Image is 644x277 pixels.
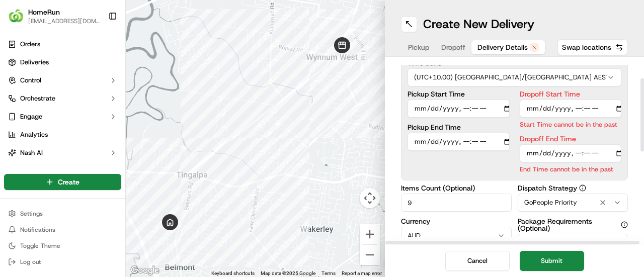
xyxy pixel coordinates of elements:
[4,36,121,52] a: Orders
[28,7,60,17] button: HomeRun
[445,251,510,271] button: Cancel
[20,258,41,266] span: Log out
[401,194,512,212] input: Enter number of items
[408,90,510,98] label: Pickup Start Time
[360,188,380,208] button: Map camera controls
[20,148,43,157] span: Nash AI
[4,109,121,125] button: Engage
[520,90,622,98] label: Dropoff Start Time
[408,42,429,52] span: Pickup
[401,218,512,225] label: Currency
[4,72,121,88] button: Control
[524,198,577,207] span: GoPeople Priority
[401,184,512,192] label: Items Count (Optional)
[408,124,510,131] label: Pickup End Time
[4,145,121,161] button: Nash AI
[20,94,55,103] span: Orchestrate
[211,270,255,277] button: Keyboard shortcuts
[28,17,100,25] button: [EMAIL_ADDRESS][DOMAIN_NAME]
[557,39,628,55] button: Swap locations
[4,223,121,237] button: Notifications
[20,58,49,67] span: Deliveries
[261,270,315,276] span: Map data ©2025 Google
[128,264,162,277] a: Open this area in Google Maps (opens a new window)
[321,270,336,276] a: Terms (opens in new tab)
[20,130,48,139] span: Analytics
[4,4,104,28] button: HomeRunHomeRun[EMAIL_ADDRESS][DOMAIN_NAME]
[20,242,60,250] span: Toggle Theme
[579,184,586,192] button: Dispatch Strategy
[20,40,40,49] span: Orders
[342,270,382,276] a: Report a map error
[4,239,121,253] button: Toggle Theme
[360,224,380,244] button: Zoom in
[621,221,628,228] button: Package Requirements (Optional)
[20,76,41,85] span: Control
[20,226,55,234] span: Notifications
[520,251,584,271] button: Submit
[4,207,121,221] button: Settings
[441,42,465,52] span: Dropoff
[518,234,628,252] button: Photo Proof of Delivery
[520,135,622,142] label: Dropoff End Time
[408,59,621,66] label: Time Zone
[518,184,628,192] label: Dispatch Strategy
[4,90,121,107] button: Orchestrate
[520,164,622,174] p: End Time cannot be in the past
[4,127,121,143] a: Analytics
[562,42,611,52] span: Swap locations
[20,112,42,121] span: Engage
[518,218,628,232] label: Package Requirements (Optional)
[4,54,121,70] a: Deliveries
[520,120,622,129] p: Start Time cannot be in the past
[20,210,43,218] span: Settings
[58,177,79,187] span: Create
[477,42,528,52] span: Delivery Details
[8,8,24,24] img: HomeRun
[4,255,121,269] button: Log out
[4,174,121,190] button: Create
[518,194,628,212] button: GoPeople Priority
[423,16,534,32] h1: Create New Delivery
[128,264,162,277] img: Google
[360,245,380,265] button: Zoom out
